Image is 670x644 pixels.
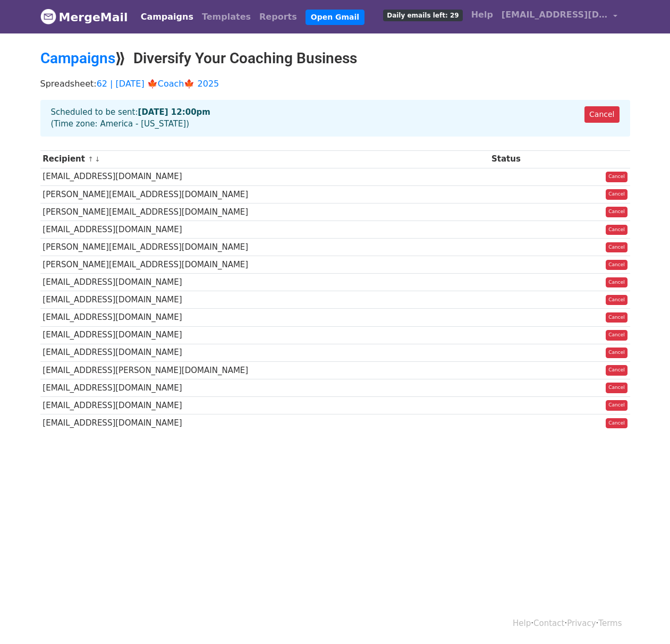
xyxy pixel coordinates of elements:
[606,172,627,182] a: Cancel
[40,326,489,344] td: [EMAIL_ADDRESS][DOMAIN_NAME]
[40,49,115,67] a: Campaigns
[198,6,255,28] a: Templates
[383,10,462,21] span: Daily emails left: 29
[40,309,489,326] td: [EMAIL_ADDRESS][DOMAIN_NAME]
[40,396,489,414] td: [EMAIL_ADDRESS][DOMAIN_NAME]
[40,274,489,291] td: [EMAIL_ADDRESS][DOMAIN_NAME]
[88,155,94,163] a: ↑
[617,593,670,644] iframe: Chat Widget
[138,107,210,117] strong: [DATE] 12:00pm
[584,106,619,123] a: Cancel
[606,207,627,217] a: Cancel
[598,618,622,628] a: Terms
[40,100,630,137] div: Scheduled to be sent: (Time zone: America - [US_STATE])
[40,361,489,379] td: [EMAIL_ADDRESS][PERSON_NAME][DOMAIN_NAME]
[137,6,198,28] a: Campaigns
[606,330,627,341] a: Cancel
[606,348,627,358] a: Cancel
[40,344,489,361] td: [EMAIL_ADDRESS][DOMAIN_NAME]
[40,49,630,67] h2: ⟫ Diversify Your Coaching Business
[40,150,489,168] th: Recipient
[40,203,489,221] td: [PERSON_NAME][EMAIL_ADDRESS][DOMAIN_NAME]
[606,365,627,376] a: Cancel
[533,618,564,628] a: Contact
[40,379,489,396] td: [EMAIL_ADDRESS][DOMAIN_NAME]
[567,618,596,628] a: Privacy
[467,4,497,26] a: Help
[40,168,489,185] td: [EMAIL_ADDRESS][DOMAIN_NAME]
[606,400,627,411] a: Cancel
[606,260,627,270] a: Cancel
[497,4,622,29] a: [EMAIL_ADDRESS][DOMAIN_NAME]
[40,78,630,89] p: Spreadsheet:
[40,221,489,238] td: [EMAIL_ADDRESS][DOMAIN_NAME]
[97,79,219,89] a: 62 | [DATE] 🍁Coach🍁 2025
[306,10,364,25] a: Open Gmail
[40,6,128,28] a: MergeMail
[40,9,56,24] img: MergeMail logo
[606,383,627,393] a: Cancel
[40,256,489,274] td: [PERSON_NAME][EMAIL_ADDRESS][DOMAIN_NAME]
[606,225,627,235] a: Cancel
[40,239,489,256] td: [PERSON_NAME][EMAIL_ADDRESS][DOMAIN_NAME]
[606,418,627,429] a: Cancel
[606,277,627,288] a: Cancel
[606,189,627,200] a: Cancel
[40,414,489,432] td: [EMAIL_ADDRESS][DOMAIN_NAME]
[606,242,627,253] a: Cancel
[606,295,627,306] a: Cancel
[40,185,489,203] td: [PERSON_NAME][EMAIL_ADDRESS][DOMAIN_NAME]
[513,618,531,628] a: Help
[606,312,627,323] a: Cancel
[379,4,467,26] a: Daily emails left: 29
[489,150,562,168] th: Status
[95,155,100,163] a: ↓
[502,9,608,21] span: [EMAIL_ADDRESS][DOMAIN_NAME]
[40,291,489,309] td: [EMAIL_ADDRESS][DOMAIN_NAME]
[255,6,301,28] a: Reports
